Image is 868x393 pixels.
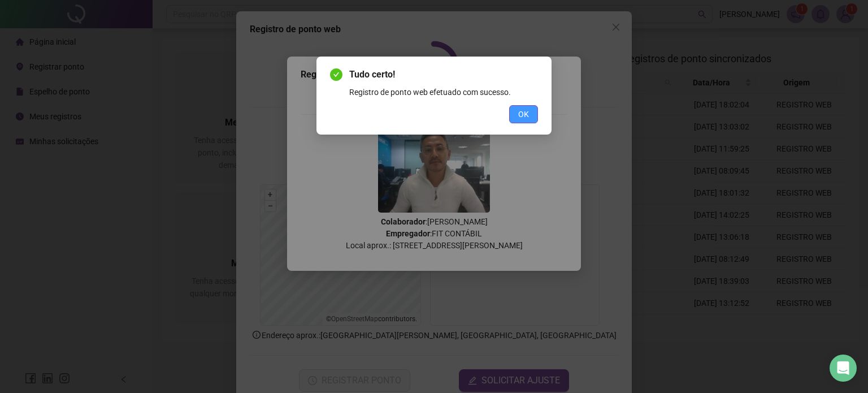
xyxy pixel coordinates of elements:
[830,355,857,382] div: Open Intercom Messenger
[349,68,538,81] span: Tudo certo!
[518,108,529,120] span: OK
[509,105,538,123] button: OK
[330,68,342,81] span: check-circle
[349,86,538,98] div: Registro de ponto web efetuado com sucesso.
